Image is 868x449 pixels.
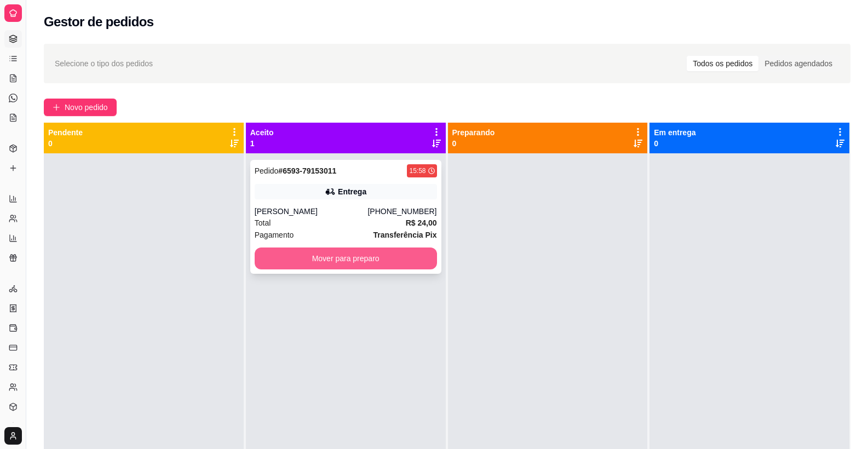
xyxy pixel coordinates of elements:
[654,138,695,149] p: 0
[9,177,38,186] span: Relatórios
[255,217,271,229] span: Total
[44,99,117,116] button: Novo pedido
[48,127,83,138] p: Pendente
[250,127,274,138] p: Aceito
[255,166,279,175] span: Pedido
[55,57,153,70] span: Selecione o tipo dos pedidos
[250,138,274,149] p: 1
[255,247,437,269] button: Mover para preparo
[255,229,294,241] span: Pagamento
[48,138,83,149] p: 0
[452,138,495,149] p: 0
[687,56,758,71] div: Todos os pedidos
[65,101,108,113] span: Novo pedido
[758,56,838,71] div: Pedidos agendados
[255,206,368,217] div: [PERSON_NAME]
[409,166,426,175] div: 15:58
[654,127,695,138] p: Em entrega
[406,218,437,227] strong: R$ 24,00
[278,166,336,175] strong: # 6593-79153011
[367,206,436,217] div: [PHONE_NUMBER]
[373,231,437,239] strong: Transferência Pix
[452,127,495,138] p: Preparando
[53,103,60,111] span: plus
[338,186,366,197] div: Entrega
[44,13,154,31] h2: Gestor de pedidos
